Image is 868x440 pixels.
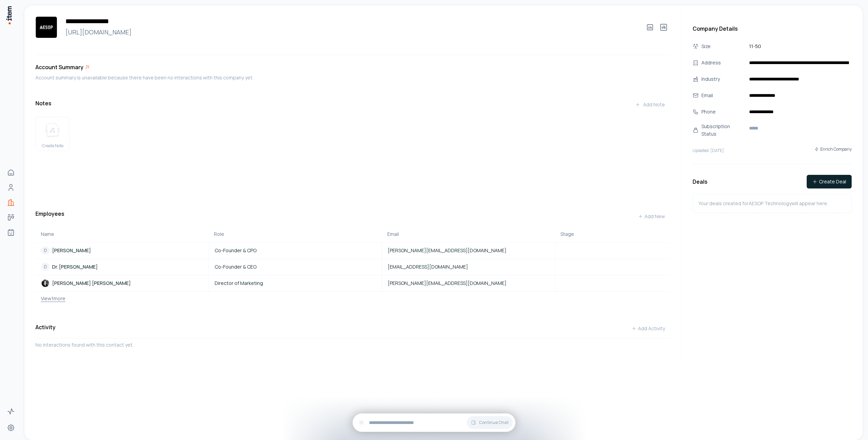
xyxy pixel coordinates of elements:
img: AESOP Technology [35,16,57,38]
p: [PERSON_NAME] [PERSON_NAME] [52,280,131,287]
a: [URL][DOMAIN_NAME] [63,27,638,37]
a: Activity [4,405,18,418]
a: DDr. [PERSON_NAME] [36,263,167,271]
h3: Notes [35,99,51,107]
button: View1more [35,292,65,305]
h3: Company Details [693,25,852,33]
span: Co-Founder & CPO [215,247,257,254]
h3: Deals [693,178,708,186]
p: Updated: [DATE] [693,148,724,153]
span: Director of Marketing [215,280,263,287]
a: [PERSON_NAME][EMAIL_ADDRESS][DOMAIN_NAME] [382,247,513,254]
button: Add New [632,210,670,223]
div: Stage [560,231,665,238]
a: D[PERSON_NAME] [36,246,167,255]
div: Subscription Status [701,123,745,138]
div: Role [214,231,376,238]
a: [EMAIL_ADDRESS][DOMAIN_NAME] [382,263,513,270]
img: Yi-Hsiu Nicole Lin [41,279,49,287]
span: Continue Chat [479,420,509,425]
div: Email [387,231,549,238]
h3: Employees [35,210,64,223]
p: Dr. [PERSON_NAME] [52,263,98,270]
span: [PERSON_NAME][EMAIL_ADDRESS][DOMAIN_NAME] [388,247,507,254]
div: D [41,263,49,271]
span: Create Note [42,143,63,149]
a: Home [4,166,18,179]
a: Agents [4,226,18,239]
a: Co-Founder & CEO [209,263,340,270]
a: [PERSON_NAME][EMAIL_ADDRESS][DOMAIN_NAME] [382,280,513,287]
div: Account summary is unavailable because there have been no interactions with this company yet. [35,74,670,81]
div: Industry [701,75,745,83]
div: Phone [701,108,745,116]
a: People [4,181,18,194]
a: Companies [4,196,18,209]
a: Settings [4,421,18,435]
a: Director of Marketing [209,280,340,287]
div: Continue Chat [353,413,515,432]
div: Name [41,231,203,238]
span: [PERSON_NAME][EMAIL_ADDRESS][DOMAIN_NAME] [388,280,507,287]
a: Deals [4,211,18,224]
h3: Account Summary [35,63,83,71]
a: Yi-Hsiu Nicole Lin[PERSON_NAME] [PERSON_NAME] [36,279,167,287]
img: create note [44,123,61,138]
h3: Activity [35,323,56,331]
div: Address [701,59,745,66]
p: Your deals created for AESOP Technology will appear here. [698,200,828,207]
button: create noteCreate Note [35,117,69,151]
span: [EMAIL_ADDRESS][DOMAIN_NAME] [388,263,468,270]
button: Continue Chat [467,416,513,429]
button: Enrich Company [814,143,852,155]
button: Create Deal [807,175,852,188]
div: Add Note [635,101,665,108]
div: D [41,246,49,255]
div: Size [701,43,745,50]
span: Co-Founder & CEO [215,263,257,270]
button: Add Note [630,98,670,111]
button: Add Activity [626,322,670,335]
p: [PERSON_NAME] [52,247,91,254]
p: No interactions found with this contact yet. [35,341,670,349]
a: Co-Founder & CPO [209,247,340,254]
img: Item Brain Logo [5,5,12,25]
div: Email [701,92,745,99]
